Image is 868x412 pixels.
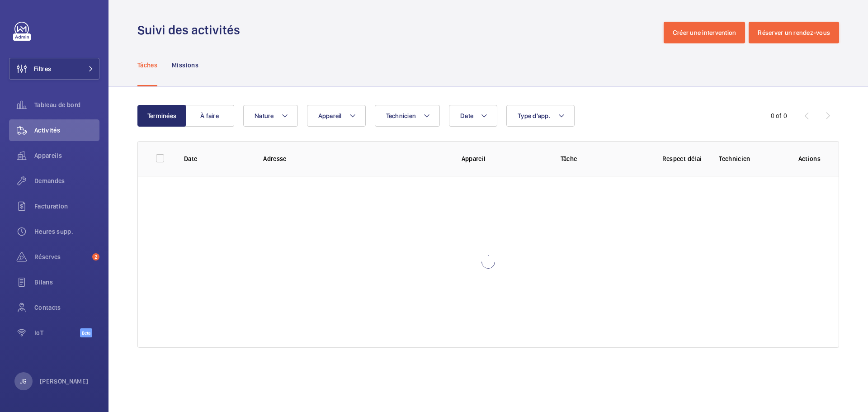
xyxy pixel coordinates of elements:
[506,105,575,127] button: Type d'app.
[34,328,80,337] span: IoT
[34,64,51,73] span: Filtres
[518,112,551,119] span: Type d'app.
[660,154,704,163] p: Respect délai
[34,100,99,109] span: Tableau de bord
[80,328,92,337] span: Beta
[137,22,245,38] h1: Suivi des activités
[460,112,473,119] span: Date
[172,61,198,70] p: Missions
[184,154,249,163] p: Date
[462,154,546,163] p: Appareil
[749,22,839,43] button: Réserver un rendez-vous
[719,154,783,163] p: Technicien
[664,22,745,43] button: Créer une intervention
[34,227,99,236] span: Heures supp.
[34,176,99,185] span: Demandes
[34,151,99,160] span: Appareils
[34,278,99,287] span: Bilans
[137,105,186,127] button: Terminées
[34,202,99,211] span: Facturation
[263,154,447,163] p: Adresse
[34,126,99,135] span: Activités
[375,105,440,127] button: Technicien
[92,253,99,260] span: 2
[307,105,366,127] button: Appareil
[137,61,157,70] p: Tâches
[449,105,497,127] button: Date
[243,105,298,127] button: Nature
[9,58,99,80] button: Filtres
[386,112,416,119] span: Technicien
[34,252,89,261] span: Réserves
[185,105,234,127] button: À faire
[20,377,27,386] p: JG
[561,154,645,163] p: Tâche
[255,112,274,119] span: Nature
[798,154,821,163] p: Actions
[34,303,99,312] span: Contacts
[771,111,787,120] div: 0 of 0
[318,112,342,119] span: Appareil
[40,377,89,386] p: [PERSON_NAME]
